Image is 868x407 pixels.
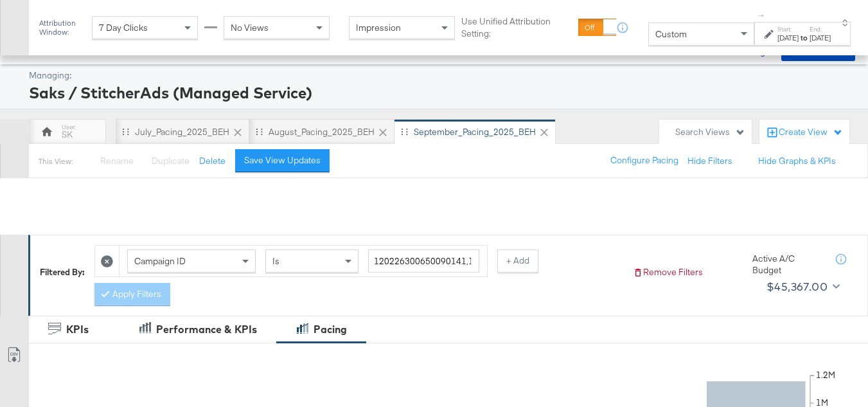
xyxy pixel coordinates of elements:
div: Attribution Window: [39,19,85,37]
div: Pacing [314,322,347,337]
span: Is [272,255,279,267]
div: This View: [39,156,73,167]
text: 1.2M [816,369,835,381]
div: SK [62,129,73,141]
button: + Add [497,249,538,273]
div: August_Pacing_2025_BEH [269,126,375,138]
div: September_Pacing_2025_BEH [414,126,536,138]
div: Search Views [675,126,745,138]
button: Hide Filters [687,155,732,167]
div: Filtered By: [40,266,85,278]
div: Performance & KPIs [156,322,257,337]
div: KPIs [66,322,89,337]
div: July_Pacing_2025_BEH [135,126,229,138]
div: $45,367.00 [766,277,828,296]
div: Save View Updates [244,154,321,167]
div: Drag to reorder tab [256,128,263,135]
input: Enter a search term [368,249,479,273]
div: Saks / StitcherAds (Managed Service) [29,82,852,104]
button: Hide Graphs & KPIs [758,155,836,167]
button: Configure Pacing [601,149,687,172]
div: [DATE] [777,33,799,43]
div: Drag to reorder tab [401,128,408,135]
label: End: [810,25,831,33]
span: Duplicate [152,155,190,167]
span: Impression [356,22,401,33]
span: 7 Day Clicks [99,22,148,33]
button: Save View Updates [235,149,330,172]
label: Start: [777,25,799,33]
button: Delete [199,155,226,167]
span: Campaign ID [134,255,186,267]
div: Managing: [29,69,852,82]
div: Create View [779,126,843,139]
button: Remove Filters [633,266,703,278]
label: Use Unified Attribution Setting: [461,15,572,39]
span: / [28,45,45,55]
span: Custom [655,28,687,40]
button: $45,367.00 [761,276,842,297]
span: Rename [100,155,134,167]
span: No Views [231,22,269,33]
strong: to [799,33,810,42]
a: Dashboard [45,45,89,55]
div: Active A/C Budget [752,253,823,276]
div: Drag to reorder tab [122,128,129,135]
div: [DATE] [810,33,831,43]
span: Ads [13,45,28,55]
span: ↑ [756,14,768,18]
